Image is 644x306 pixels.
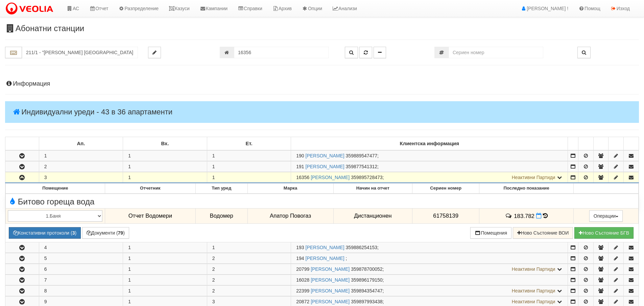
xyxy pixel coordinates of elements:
[5,101,639,123] h4: Индивидуални уреди - 43 в 36 апартаменти
[5,2,56,16] img: VeoliaLogo.png
[195,208,247,224] td: Водомер
[212,299,215,304] span: 3
[311,299,350,304] a: [PERSON_NAME]
[296,288,309,293] span: Партида №
[306,256,344,261] a: [PERSON_NAME]
[123,150,207,161] td: 1
[5,137,39,151] td: : No sort applied, sorting is disabled
[513,227,573,239] button: Ново Състояние ВОИ
[212,175,215,180] span: 1
[543,213,548,219] span: История на показанията
[247,208,333,224] td: Апатор Повогаз
[39,172,123,183] td: 3
[9,227,81,239] button: Констативни протоколи (3)
[346,164,377,169] span: 359877541312
[351,277,382,283] span: 359896179150
[505,213,514,219] span: История на забележките
[5,24,639,33] h3: Абонатни станции
[212,256,215,261] span: 2
[449,47,543,58] input: Сериен номер
[207,137,291,151] td: Ет.: No sort applied, sorting is disabled
[105,183,195,194] th: Отчетник
[212,245,215,250] span: 1
[39,275,123,285] td: 7
[128,213,172,219] span: Отчет Водомери
[291,242,568,253] td: ;
[6,183,105,194] th: Помещение
[212,164,215,169] span: 1
[306,164,344,169] a: [PERSON_NAME]
[351,299,382,304] span: 359897993438
[39,161,123,172] td: 2
[234,47,329,58] input: Партида №
[311,175,350,180] a: [PERSON_NAME]
[77,141,85,146] b: Ап.
[212,288,215,293] span: 2
[123,275,207,285] td: 1
[296,153,304,158] span: Партида №
[609,137,624,151] td: : No sort applied, sorting is disabled
[39,286,123,296] td: 8
[296,164,304,169] span: Партида №
[296,245,304,250] span: Партида №
[195,183,247,194] th: Тип уред
[412,183,479,194] th: Сериен номер
[296,175,309,180] span: Партида №
[212,277,215,283] span: 2
[433,213,458,219] span: 61758139
[7,197,94,206] span: Битово гореща вода
[212,266,215,272] span: 2
[5,81,639,87] h4: Информация
[291,264,568,275] td: ;
[306,245,344,250] a: [PERSON_NAME]
[306,153,344,158] a: [PERSON_NAME]
[351,175,382,180] span: 359895728473
[72,230,75,236] b: 3
[291,137,568,151] td: Клиентска информация: No sort applied, sorting is disabled
[311,266,350,272] a: [PERSON_NAME]
[346,153,377,158] span: 359889547477
[351,288,382,293] span: 359894354747
[346,245,377,250] span: 359886254153
[123,242,207,253] td: 1
[470,227,511,239] button: Помещения
[311,277,350,283] a: [PERSON_NAME]
[536,213,542,219] i: Нов Отчет към 30/09/2025
[291,150,568,161] td: ;
[39,242,123,253] td: 4
[291,286,568,296] td: ;
[39,264,123,275] td: 6
[22,47,138,58] input: Абонатна станция
[479,183,574,194] th: Последно показание
[593,137,609,151] td: : No sort applied, sorting is disabled
[512,288,555,293] span: Неактивни Партиди
[351,266,382,272] span: 359878700052
[246,141,253,146] b: Ет.
[161,141,169,146] b: Вх.
[123,137,207,151] td: Вх.: No sort applied, sorting is disabled
[123,161,207,172] td: 1
[39,253,123,264] td: 5
[574,227,634,239] button: Новo Състояние БГВ
[212,153,215,158] span: 1
[578,137,593,151] td: : No sort applied, sorting is disabled
[39,137,123,151] td: Ап.: No sort applied, sorting is disabled
[589,210,623,222] button: Операции
[296,277,309,283] span: Партида №
[291,172,568,183] td: ;
[296,299,309,304] span: Партида №
[82,227,129,239] button: Документи (79)
[311,288,350,293] a: [PERSON_NAME]
[118,230,123,236] b: 79
[291,275,568,285] td: ;
[512,266,555,272] span: Неактивни Партиди
[291,161,568,172] td: ;
[123,286,207,296] td: 1
[400,141,459,146] b: Клиентска информация
[296,256,304,261] span: Партида №
[123,172,207,183] td: 1
[333,183,412,194] th: Начин на отчет
[624,137,639,151] td: : No sort applied, sorting is disabled
[512,299,555,304] span: Неактивни Партиди
[333,208,412,224] td: Дистанционен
